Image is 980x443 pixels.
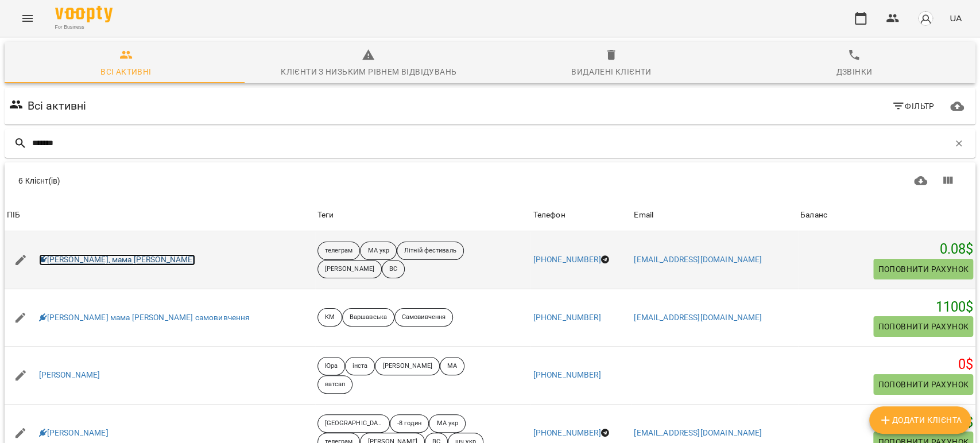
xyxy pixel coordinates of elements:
div: [PERSON_NAME] [375,357,439,375]
button: Показати колонки [934,167,962,195]
div: Всі активні [100,65,151,79]
span: For Business [55,24,113,31]
h5: 0.25 $ [800,414,973,432]
div: Самовивчення [394,308,453,327]
div: ВС [382,260,405,278]
p: КМ [325,313,335,322]
p: ватсап [325,380,346,390]
div: Юра [317,357,345,375]
h5: 1100 $ [800,298,973,316]
span: Поповнити рахунок [878,262,969,276]
a: [PHONE_NUMBER] [533,428,601,437]
a: [PHONE_NUMBER] [533,370,601,379]
div: Sort [7,208,20,222]
button: Завантажити CSV [907,167,935,195]
div: [PERSON_NAME] [317,260,382,278]
span: Баланс [800,208,973,222]
div: Варшавська [342,308,394,327]
p: -8 годин [397,419,422,429]
span: Email [634,208,796,222]
button: Фільтр [887,96,939,116]
p: Юра [325,362,338,371]
div: Email [634,208,653,222]
div: інста [345,357,375,375]
p: МА укр [436,419,458,429]
a: [PERSON_NAME] [39,428,109,439]
img: avatar_s.png [917,10,933,26]
div: -8 годин [390,414,429,433]
h6: Всі активні [28,97,87,115]
span: Додати клієнта [878,413,962,427]
p: телеграм [325,246,353,256]
div: Теги [317,208,529,222]
p: [PERSON_NAME] [382,362,432,371]
div: КМ [317,308,342,327]
img: Voopty Logo [55,6,113,22]
p: [GEOGRAPHIC_DATA] [325,419,382,429]
a: [PERSON_NAME] [39,370,100,381]
div: Телефон [533,208,565,222]
div: 6 Клієнт(ів) [18,175,483,186]
h5: 0.08 $ [800,240,973,258]
div: Літній фестиваль [397,242,464,260]
div: Баланс [800,208,827,222]
button: Поповнити рахунок [873,259,973,279]
p: Самовивчення [402,313,446,322]
div: МА [440,357,464,375]
span: ПІБ [7,208,313,222]
button: UA [945,7,966,29]
div: Table Toolbar [5,162,975,199]
div: Дзвінки [836,65,872,79]
p: ВС [389,265,397,274]
div: Видалені клієнти [571,65,651,79]
span: Телефон [533,208,629,222]
a: [PHONE_NUMBER] [533,255,601,264]
a: [EMAIL_ADDRESS][DOMAIN_NAME] [634,255,762,264]
span: Поповнити рахунок [878,378,969,391]
button: Menu [14,5,41,32]
div: ПІБ [7,208,20,222]
button: Додати клієнта [869,406,971,434]
span: UA [950,12,962,24]
a: [PHONE_NUMBER] [533,313,601,322]
div: ватсап [317,375,353,394]
button: Поповнити рахунок [873,316,973,337]
p: МА укр [367,246,389,256]
p: [PERSON_NAME] [325,265,374,274]
span: Фільтр [892,99,935,113]
div: МА укр [360,242,397,260]
p: Варшавська [350,313,387,322]
span: Поповнити рахунок [878,320,969,333]
div: МА укр [429,414,466,433]
div: Sort [533,208,565,222]
a: [EMAIL_ADDRESS][DOMAIN_NAME] [634,428,762,437]
div: Sort [634,208,653,222]
a: [PERSON_NAME] мама [PERSON_NAME] самовивчення [39,312,250,324]
div: телеграм [317,242,361,260]
p: МА [447,362,457,371]
div: Клієнти з низьким рівнем відвідувань [281,65,456,79]
a: [PERSON_NAME], мама [PERSON_NAME] [39,254,195,266]
button: Поповнити рахунок [873,374,973,395]
a: [EMAIL_ADDRESS][DOMAIN_NAME] [634,313,762,322]
div: [GEOGRAPHIC_DATA] [317,414,390,433]
p: інста [353,362,368,371]
p: Літній фестиваль [404,246,456,256]
div: Sort [800,208,827,222]
h5: 0 $ [800,356,973,374]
